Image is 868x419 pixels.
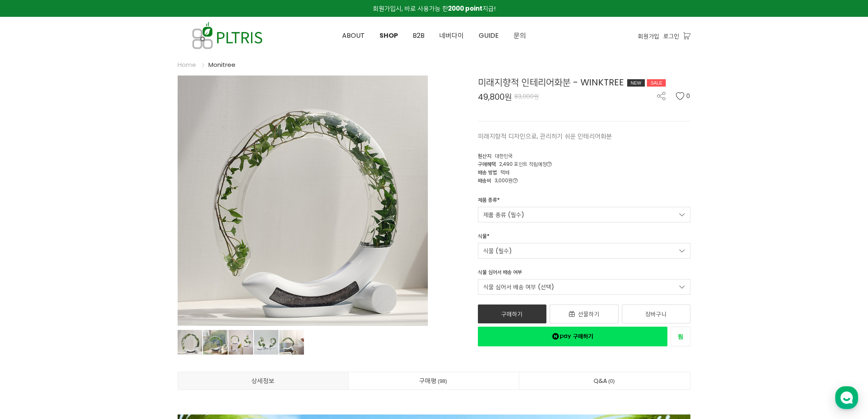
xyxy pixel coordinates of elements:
[500,169,509,176] span: 택배
[686,92,690,100] span: 0
[478,232,489,243] div: 식물
[478,152,491,159] span: 원산지
[405,17,432,54] a: B2B
[478,243,691,259] a: 식물 (필수)
[372,17,405,54] a: SHOP
[578,310,599,318] span: 선물하기
[671,327,690,346] a: 새창
[622,305,691,323] a: 장바구니
[178,60,196,69] a: Home
[478,305,547,323] a: 구매하기
[519,372,690,389] a: Q&A0
[478,327,668,346] a: 새창
[478,207,691,222] a: 제품 종류 (필수)
[478,268,522,279] div: 식물 심어서 배송 여부
[647,79,666,87] div: SALE
[495,177,518,184] span: 3,000원
[478,177,491,184] span: 배송비
[478,93,512,101] span: 49,800원
[349,372,519,389] a: 구매평98
[478,160,496,167] span: 구매혜택
[676,92,690,100] button: 0
[478,131,691,141] p: 미래지향적 디자인으로, 관리하기 쉬운 인테리어화분
[413,31,425,40] span: B2B
[379,31,398,40] span: SHOP
[663,32,679,41] a: 로그인
[478,196,500,207] div: 제품 종류
[506,17,533,54] a: 문의
[335,17,372,54] a: ABOUT
[478,279,691,295] a: 식물 심어서 배송 여부 (선택)
[373,4,496,13] span: 회원가입시, 바로 사용가능 한 지급!
[478,76,691,89] div: 미래지향적 인테리어화분 - WINKTREE
[499,160,552,167] span: 2,490 포인트 적립예정
[471,17,506,54] a: GUIDE
[514,31,526,40] span: 문의
[607,377,616,385] span: 0
[478,169,497,176] span: 배송 방법
[550,305,619,323] a: 선물하기
[436,377,448,385] span: 98
[514,92,539,101] span: 83,000원
[432,17,471,54] a: 네버다이
[178,372,348,389] a: 상세정보
[495,152,513,159] span: 대한민국
[439,31,464,40] span: 네버다이
[342,31,365,40] span: ABOUT
[638,32,659,41] a: 회원가입
[448,4,482,13] strong: 2000 point
[627,79,645,87] div: NEW
[208,60,235,69] a: Monitree
[479,31,499,40] span: GUIDE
